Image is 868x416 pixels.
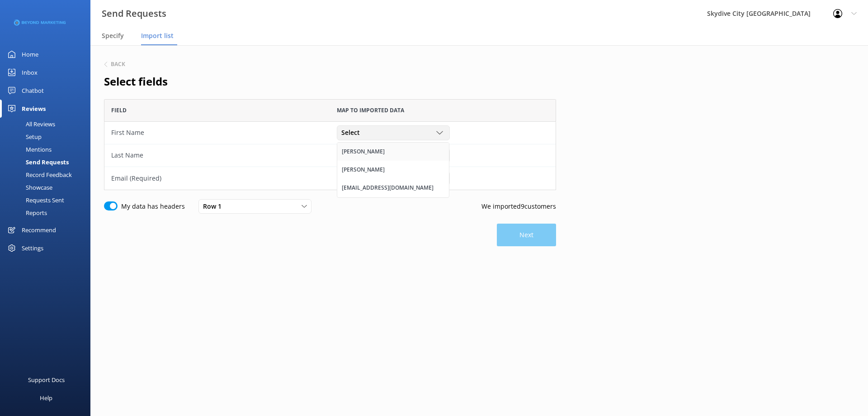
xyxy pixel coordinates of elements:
[5,206,90,219] a: Reports
[5,194,64,206] div: Requests Sent
[5,206,47,219] div: Reports
[111,62,125,67] h6: Back
[104,62,125,67] button: Back
[342,147,385,156] div: [PERSON_NAME]
[22,239,43,257] div: Settings
[341,128,365,138] span: Select
[104,122,556,190] div: grid
[5,143,52,156] div: Mentions
[14,15,66,30] img: 3-1676954853.png
[22,63,38,81] div: Inbox
[481,201,556,211] p: We imported 9 customers
[102,6,166,21] h3: Send Requests
[5,130,42,143] div: Setup
[342,165,385,174] div: [PERSON_NAME]
[22,81,44,100] div: Chatbot
[111,150,323,160] div: Last Name
[104,73,556,90] h2: Select fields
[102,31,124,40] span: Specify
[337,106,404,115] span: Map to imported data
[5,118,90,130] a: All Reviews
[111,173,323,183] div: Email (Required)
[121,201,185,211] label: My data has headers
[22,221,56,239] div: Recommend
[5,168,90,181] a: Record Feedback
[5,181,90,194] a: Showcase
[5,181,52,194] div: Showcase
[203,201,227,211] span: Row 1
[141,31,174,40] span: Import list
[22,45,38,63] div: Home
[5,156,69,168] div: Send Requests
[5,118,55,130] div: All Reviews
[28,371,65,389] div: Support Docs
[5,130,90,143] a: Setup
[40,389,52,407] div: Help
[5,194,90,206] a: Requests Sent
[5,168,72,181] div: Record Feedback
[342,183,434,192] div: [EMAIL_ADDRESS][DOMAIN_NAME]
[111,106,127,115] span: Field
[5,156,90,168] a: Send Requests
[5,143,90,156] a: Mentions
[111,128,323,138] div: First Name
[22,100,46,118] div: Reviews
